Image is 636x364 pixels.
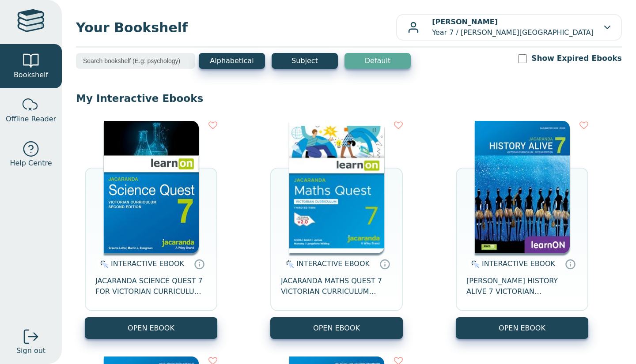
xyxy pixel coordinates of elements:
span: Bookshelf [14,70,48,80]
span: Help Centre [10,158,52,169]
button: [PERSON_NAME]Year 7 / [PERSON_NAME][GEOGRAPHIC_DATA] [396,14,622,41]
span: INTERACTIVE EBOOK [296,259,370,268]
p: Year 7 / [PERSON_NAME][GEOGRAPHIC_DATA] [432,17,594,38]
label: Show Expired Ebooks [531,53,622,64]
img: interactive.svg [469,259,480,270]
span: INTERACTIVE EBOOK [482,259,555,268]
button: Default [344,53,411,69]
a: Interactive eBooks are accessed online via the publisher’s portal. They contain interactive resou... [379,259,390,269]
button: OPEN EBOOK [85,317,217,339]
img: interactive.svg [283,259,294,270]
a: Interactive eBooks are accessed online via the publisher’s portal. They contain interactive resou... [194,259,204,269]
span: JACARANDA MATHS QUEST 7 VICTORIAN CURRICULUM LEARNON EBOOK 3E [281,276,392,297]
span: Sign out [16,345,45,356]
button: OPEN EBOOK [456,317,588,339]
span: JACARANDA SCIENCE QUEST 7 FOR VICTORIAN CURRICULUM LEARNON 2E EBOOK [95,276,207,297]
button: Alphabetical [199,53,265,69]
img: interactive.svg [98,259,109,270]
span: [PERSON_NAME] HISTORY ALIVE 7 VICTORIAN CURRICULUM LEARNON EBOOK 2E [466,276,578,297]
button: Subject [272,53,338,69]
span: Offline Reader [6,114,56,124]
b: [PERSON_NAME] [432,18,498,26]
p: My Interactive Ebooks [76,92,622,105]
img: d4781fba-7f91-e911-a97e-0272d098c78b.jpg [475,121,570,253]
input: Search bookshelf (E.g: psychology) [76,53,195,69]
a: Interactive eBooks are accessed online via the publisher’s portal. They contain interactive resou... [565,259,575,269]
span: Your Bookshelf [76,18,396,38]
button: OPEN EBOOK [270,317,403,339]
img: b87b3e28-4171-4aeb-a345-7fa4fe4e6e25.jpg [289,121,384,253]
span: INTERACTIVE EBOOK [111,259,184,268]
img: 329c5ec2-5188-ea11-a992-0272d098c78b.jpg [104,121,199,253]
